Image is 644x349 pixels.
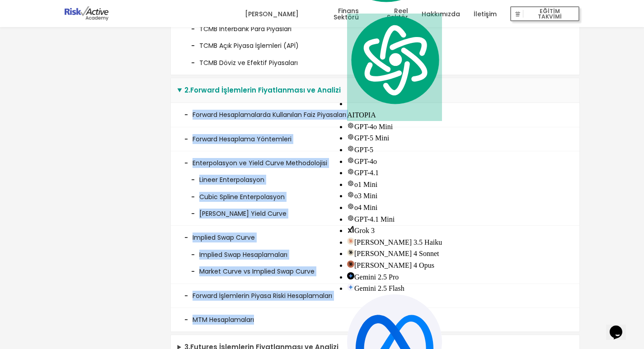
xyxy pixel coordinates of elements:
li: [PERSON_NAME] Yield Curve [184,202,566,219]
li: TCMB Döviz ve Efektif Piyasaları [184,51,566,68]
div: Grok 3 [347,225,442,237]
div: AITOPIA [347,14,442,121]
div: GPT-5 [347,144,442,156]
div: [PERSON_NAME] 4 Opus [347,260,442,271]
li: Enterpolasyon ve Yield Curve Methodolojisi [171,151,579,226]
img: gpt-black.svg [347,133,354,140]
div: GPT-5 Mini [347,132,442,144]
img: claude-35-sonnet.svg [347,249,354,256]
div: GPT-4.1 Mini [347,214,442,225]
img: gpt-black.svg [347,214,354,222]
a: EĞİTİM TAKVİMİ [510,0,579,28]
li: Forward İşlemlerin Piyasa Riski Hesaplamaları [171,284,579,308]
img: gemini-20-flash.svg [347,284,354,291]
img: claude-35-haiku.svg [347,237,354,245]
img: gpt-black.svg [347,203,354,210]
span: EĞİTİM TAKVİMİ [523,8,576,20]
img: logo-dark.png [65,6,109,21]
div: [PERSON_NAME] 4 Sonnet [347,248,442,260]
li: Market Curve vs Implied Swap Curve [184,260,566,276]
div: Gemini 2.5 Pro [347,271,442,283]
img: gpt-black.svg [347,122,354,129]
div: Gemini 2.5 Flash [347,283,442,294]
div: GPT-4.1 [347,167,442,179]
a: İletişim [474,0,497,28]
li: MTM Hesaplamaları [171,308,579,332]
img: gpt-black.svg [347,191,354,198]
button: EĞİTİM TAKVİMİ [510,6,579,22]
img: logo.svg [347,14,442,106]
summary: 2.Forward İşlemlerin Fiyatlanması ve Analizi [171,78,579,103]
li: TCMB Açık Piyasa İşlemleri (APİ) [184,34,566,51]
img: gpt-black.svg [347,168,354,175]
div: GPT-4o Mini [347,121,442,133]
li: TCMB Para ve Döviz Piyasaları [171,0,579,75]
iframe: chat widget [606,313,635,340]
a: Finans Sektörü [312,0,359,28]
div: o1 Mini [347,179,442,191]
img: gemini-15-pro.svg [347,272,354,279]
li: Implied Swap Hesaplamaları [184,243,566,260]
li: Cubic Spline Enterpolasyon [184,185,566,202]
img: claude-35-opus.svg [347,261,354,268]
img: gpt-black.svg [347,157,354,164]
div: GPT-4o [347,156,442,168]
li: Forward Hesaplama Yöntemleri [171,127,579,151]
a: [PERSON_NAME] [245,0,299,28]
div: [PERSON_NAME] 3.5 Haiku [347,237,442,248]
img: gpt-black.svg [347,145,354,152]
li: Implied Swap Curve [171,226,579,284]
li: Forward Hesaplamalarda Kullanılan Faiz Piyasaları [171,103,579,127]
div: o3 Mini [347,190,442,202]
li: Lineer Enterpolasyon [184,168,566,185]
div: o4 Mini [347,202,442,214]
img: gpt-black.svg [347,180,354,187]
